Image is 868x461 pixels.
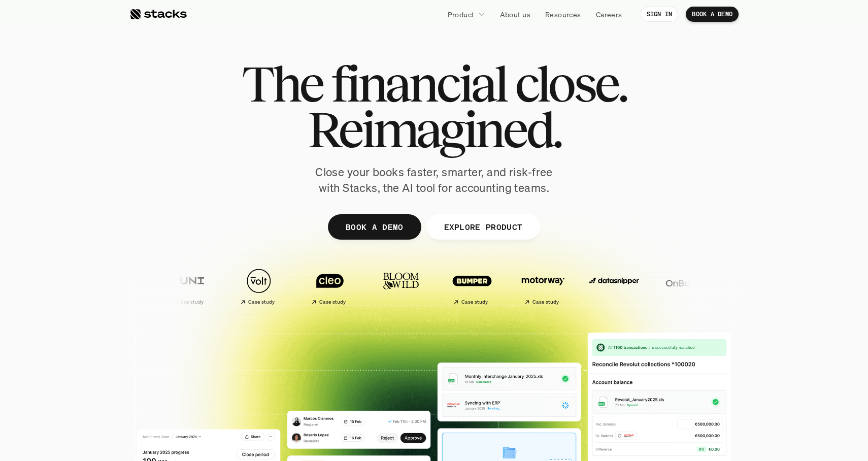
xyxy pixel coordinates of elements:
[641,7,679,22] a: SIGN IN
[510,263,576,309] a: Case study
[242,61,322,107] span: The
[461,299,488,305] h2: Case study
[307,164,561,196] p: Close your books faster, smarter, and risk-free with Stacks, the AI tool for accounting teams.
[331,61,506,107] span: financial
[346,219,404,234] p: BOOK A DEMO
[319,299,346,305] h2: Case study
[155,263,221,309] a: Case study
[297,263,363,309] a: Case study
[444,219,522,234] p: EXPLORE PRODUCT
[500,9,530,20] p: About us
[515,61,626,107] span: close.
[647,11,673,18] p: SIGN IN
[328,214,421,240] a: BOOK A DEMO
[539,5,587,23] a: Resources
[177,299,204,305] h2: Case study
[692,11,732,18] p: BOOK A DEMO
[448,9,475,20] p: Product
[545,9,581,20] p: Resources
[426,214,540,240] a: EXPLORE PRODUCT
[308,107,561,152] span: Reimagined.
[439,263,505,309] a: Case study
[596,9,622,20] p: Careers
[494,5,537,23] a: About us
[248,299,275,305] h2: Case study
[590,5,628,23] a: Careers
[532,299,559,305] h2: Case study
[226,263,292,309] a: Case study
[686,7,739,22] a: BOOK A DEMO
